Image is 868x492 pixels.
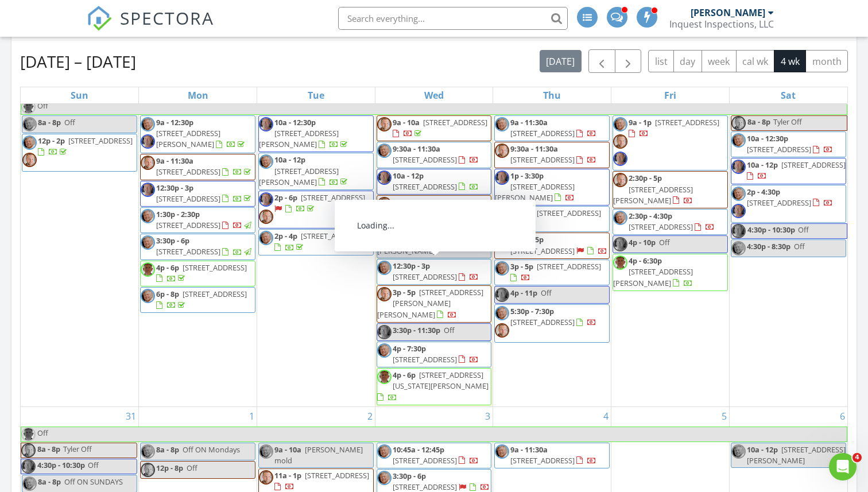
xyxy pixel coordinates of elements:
[736,50,775,72] button: cal wk
[495,181,575,203] span: [STREET_ADDRESS][PERSON_NAME]
[141,262,155,277] img: screen_shot_20200622_at_11.16.01_pm.png
[377,342,492,367] a: 4p - 7:30p [STREET_ADDRESS]
[64,476,123,487] span: Off ON SUNDAYS
[21,459,36,474] img: img3761.png
[141,463,155,477] img: screenshot_20250226_at_7.28.02pm.png
[731,241,746,255] img: img_0855.jpg
[258,229,374,255] a: 2p - 4p [STREET_ADDRESS]
[510,455,575,466] span: [STREET_ADDRESS]
[629,117,652,127] span: 9a - 1p
[510,317,575,327] span: [STREET_ADDRESS]
[495,261,509,276] img: img_0855.jpg
[613,254,728,291] a: 4p - 6:30p [STREET_ADDRESS][PERSON_NAME]
[377,444,392,459] img: img_0855.jpg
[63,444,92,454] span: Tyler Off
[731,224,746,238] img: img3761.png
[141,117,155,131] img: img_0855.jpg
[629,211,715,232] a: 2:30p - 4:30p [STREET_ADDRESS]
[120,6,214,30] span: SPECTORA
[187,463,197,473] span: Off
[702,50,737,72] button: week
[274,444,301,455] span: 9a - 10a
[139,80,257,406] td: Go to August 25, 2025
[747,241,790,251] span: 4:30p - 8:30p
[747,133,788,144] span: 10a - 12:30p
[377,368,492,405] a: 4p - 6p [STREET_ADDRESS][US_STATE][PERSON_NAME]
[156,166,220,177] span: [STREET_ADDRESS]
[156,193,220,204] span: [STREET_ADDRESS]
[377,261,392,275] img: img_0855.jpg
[141,289,155,303] img: img_0855.jpg
[719,407,729,425] a: Go to September 5, 2025
[731,158,846,184] a: 10a - 12p [STREET_ADDRESS]
[37,428,48,438] span: Off
[156,209,200,219] span: 1:30p - 2:30p
[141,444,155,459] img: img_0855.jpg
[747,444,778,455] span: 10a - 12p
[305,470,369,481] span: [STREET_ADDRESS]
[21,427,36,441] img: screen_shot_20200622_at_11.16.01_pm.png
[156,209,253,230] a: 1:30p - 2:30p [STREET_ADDRESS]
[38,135,65,146] span: 12p - 2p
[669,18,774,30] div: Inquest Inspections, LLC
[495,171,509,185] img: img3761.png
[338,7,568,30] input: Search everything...
[156,156,193,166] span: 9a - 11:30a
[259,154,350,187] a: 10a - 12p [STREET_ADDRESS][PERSON_NAME]
[495,288,509,302] img: img3761.png
[393,197,487,218] a: 11a - 1p [STREET_ADDRESS]
[156,183,193,193] span: 12:30p - 3p
[613,255,693,288] a: 4p - 6:30p [STREET_ADDRESS][PERSON_NAME]
[156,156,253,177] a: 9a - 11:30a [STREET_ADDRESS]
[731,116,746,130] img: screenshot_20250226_at_7.28.02pm.png
[510,261,601,282] a: 3p - 5p [STREET_ADDRESS]
[377,117,392,131] img: screenshot_20250226_at_7.28.02pm.png
[156,262,179,273] span: 4p - 6p
[377,223,392,238] img: img_0855.jpg
[185,87,211,103] a: Monday
[510,444,596,466] a: 9a - 11:30a [STREET_ADDRESS]
[423,117,487,127] span: [STREET_ADDRESS]
[494,206,610,232] a: 1p - 2p [STREET_ADDRESS]
[88,460,99,470] span: Off
[588,49,615,73] button: Previous
[393,117,420,127] span: 9a - 10a
[274,470,369,491] a: 11a - 1p [STREET_ADDRESS]
[510,234,607,255] a: 2:30p - 5p [STREET_ADDRESS]
[691,7,765,18] div: [PERSON_NAME]
[38,117,61,127] span: 8a - 8p
[141,235,155,250] img: img_0855.jpg
[798,224,809,235] span: Off
[258,191,374,228] a: 2p - 6p [STREET_ADDRESS]
[156,117,193,127] span: 9a - 12:30p
[37,100,48,111] span: Off
[140,287,255,313] a: 6p - 8p [STREET_ADDRESS]
[21,443,36,458] img: screenshot_20250226_at_7.28.02pm.png
[377,443,492,468] a: 10:45a - 12:45p [STREET_ADDRESS]
[259,128,339,149] span: [STREET_ADDRESS][PERSON_NAME]
[274,470,301,481] span: 11a - 1p
[731,133,746,148] img: img_0855.jpg
[510,306,554,316] span: 5:30p - 7:30p
[377,287,392,301] img: screenshot_20250226_at_7.28.02pm.png
[540,50,582,72] button: [DATE]
[259,444,273,459] img: img_0855.jpg
[301,192,365,203] span: [STREET_ADDRESS]
[483,407,493,425] a: Go to September 3, 2025
[510,171,544,181] span: 1p - 3:30p
[274,154,305,165] span: 10a - 12p
[422,87,446,103] a: Wednesday
[123,407,138,425] a: Go to August 31, 2025
[377,169,492,195] a: 10a - 12p [STREET_ADDRESS]
[393,471,426,481] span: 3:30p - 6p
[444,325,455,335] span: Off
[423,197,487,207] span: [STREET_ADDRESS]
[805,50,848,72] button: month
[393,144,440,154] span: 9:30a - 11:30a
[613,134,627,149] img: screenshot_20250226_at_7.28.02pm.png
[141,156,155,170] img: screenshot_20250226_at_7.28.02pm.png
[259,117,273,131] img: img3761.png
[375,80,493,406] td: Go to August 27, 2025
[22,135,37,150] img: img_0855.jpg
[747,444,846,466] span: [STREET_ADDRESS][PERSON_NAME]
